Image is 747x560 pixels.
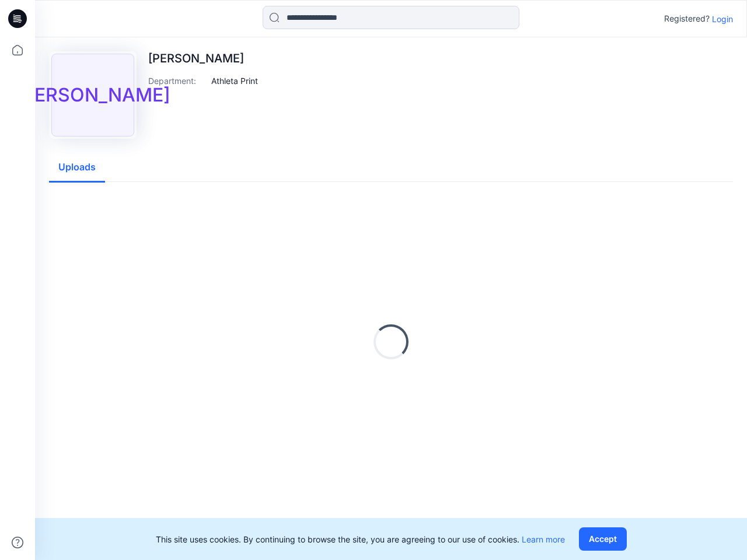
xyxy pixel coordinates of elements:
button: Uploads [49,153,105,183]
p: [PERSON_NAME] [148,51,258,65]
a: Learn more [522,534,565,544]
div: [PERSON_NAME] [51,54,134,136]
p: Athleta Print [211,75,258,87]
p: Registered? [664,12,710,26]
p: This site uses cookies. By continuing to browse the site, you are agreeing to our use of cookies. [156,533,565,545]
p: Login [712,13,733,25]
button: Accept [579,527,627,551]
p: Department : [148,75,207,87]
